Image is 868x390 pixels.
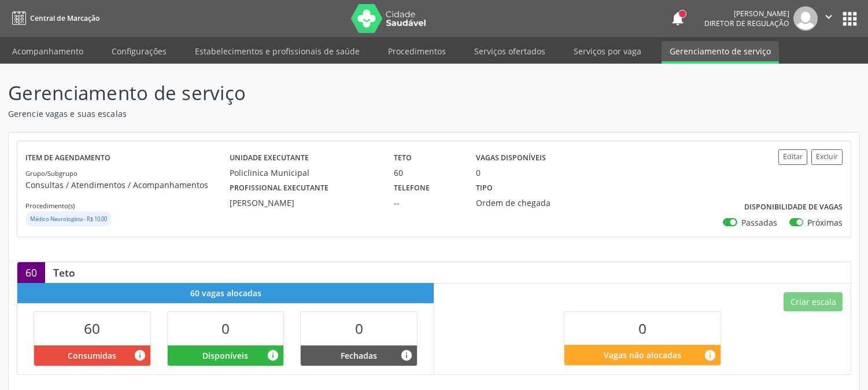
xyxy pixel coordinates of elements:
span: 0 [638,319,647,338]
i: Vagas alocadas e sem marcações associadas [267,349,279,362]
label: Vagas disponíveis [476,149,546,167]
a: Serviços ofertados [466,41,553,61]
label: Passadas [741,216,777,229]
label: Unidade executante [230,149,309,167]
i:  [822,10,835,23]
label: Item de agendamento [25,149,110,167]
p: Gerenciamento de serviço [8,79,604,108]
div: 60 [394,167,460,179]
div: Ordem de chegada [476,197,583,209]
label: Telefone [394,179,430,197]
span: 0 [221,319,230,338]
i: Quantidade de vagas restantes do teto de vagas [704,349,716,362]
small: Procedimento(s) [25,201,75,210]
a: Configurações [104,41,175,61]
small: Grupo/Subgrupo [25,169,77,178]
label: Disponibilidade de vagas [744,198,843,216]
div: 60 [17,262,45,283]
a: Gerenciamento de serviço [662,41,779,64]
span: Vagas não alocadas [604,349,681,361]
button: notifications [670,10,686,27]
label: Tipo [476,179,493,197]
div: [PERSON_NAME] [704,9,789,19]
p: Consultas / Atendimentos / Acompanhamentos [25,179,230,191]
button: Editar [778,149,807,165]
span: Fechadas [341,349,377,362]
button:  [818,6,840,31]
label: Próximas [807,216,843,229]
div: 0 [476,167,481,179]
span: Diretor de regulação [704,19,789,28]
a: Serviços por vaga [566,41,649,61]
a: Acompanhamento [4,41,91,61]
span: Disponíveis [202,349,248,362]
div: Policlinica Municipal [230,167,378,179]
span: Central de Marcação [30,13,99,23]
label: Profissional executante [230,179,328,197]
small: Médico Neurologista - R$ 10,00 [30,215,107,223]
img: img [793,6,818,31]
a: Procedimentos [380,41,454,61]
a: Estabelecimentos e profissionais de saúde [187,41,368,61]
span: 60 [84,319,100,338]
label: Teto [394,149,412,167]
p: Gerencie vagas e suas escalas [8,108,604,120]
button: Criar escala [784,292,843,312]
i: Vagas alocadas que possuem marcações associadas [134,349,146,362]
div: 60 vagas alocadas [17,283,434,303]
button: Excluir [811,149,843,165]
span: 0 [355,319,363,338]
i: Vagas alocadas e sem marcações associadas que tiveram sua disponibilidade fechada [400,349,413,362]
a: Central de Marcação [8,9,99,28]
div: [PERSON_NAME] [230,197,378,209]
div: Teto [45,266,83,279]
button: apps [840,9,860,29]
span: Consumidas [68,349,116,362]
div: -- [394,197,460,209]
